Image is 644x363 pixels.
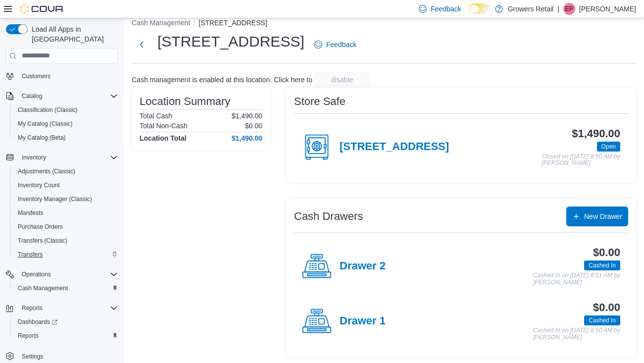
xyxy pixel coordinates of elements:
span: Open [601,142,616,151]
span: Classification (Classic) [14,104,118,116]
span: Manifests [14,207,118,219]
button: Catalog [18,90,46,102]
a: Purchase Orders [14,221,67,233]
span: EP [565,3,573,15]
span: Inventory [18,152,118,163]
span: Purchase Orders [14,221,118,233]
h6: Total Cash [140,112,172,120]
h4: Location Total [140,134,187,142]
span: Reports [18,302,118,314]
a: Manifests [14,207,47,219]
button: Manifests [10,206,122,220]
span: Inventory Manager (Classic) [14,193,118,205]
button: Customers [2,69,122,83]
span: Cashed In [584,315,620,325]
span: Catalog [18,90,118,102]
a: Settings [18,351,47,363]
h3: $0.00 [593,302,620,313]
p: Growers Retail [508,3,554,15]
button: Transfers (Classic) [10,234,122,248]
button: Reports [10,329,122,343]
button: Transfers [10,248,122,261]
button: My Catalog (Beta) [10,131,122,145]
a: Feedback [310,35,360,54]
a: My Catalog (Classic) [14,118,77,130]
nav: An example of EuiBreadcrumbs [132,18,636,30]
p: Cash management is enabled at this location. Click here to [132,76,312,84]
button: Reports [2,301,122,315]
span: New Drawer [584,211,622,221]
span: My Catalog (Classic) [14,118,118,130]
img: Cova [20,4,64,14]
h3: Cash Drawers [294,210,363,222]
span: Cashed In [584,260,620,270]
p: [PERSON_NAME] [579,3,636,15]
button: disable [314,72,370,88]
a: Cash Management [14,282,72,294]
span: My Catalog (Beta) [14,132,118,144]
span: Adjustments (Classic) [14,165,118,177]
a: Classification (Classic) [14,104,82,116]
span: Cashed In [589,316,616,325]
span: Settings [18,350,118,362]
span: Inventory Count [14,179,118,191]
button: My Catalog (Classic) [10,117,122,131]
span: Feedback [431,4,461,14]
a: Customers [18,70,54,82]
a: Adjustments (Classic) [14,165,79,177]
span: Operations [22,270,51,278]
h3: Store Safe [294,96,346,107]
span: Transfers (Classic) [18,237,67,245]
span: Transfers [18,251,43,259]
a: Transfers [14,249,47,260]
span: Reports [14,330,118,342]
span: Customers [22,72,50,80]
p: Cashed In on [DATE] 8:51 AM by [PERSON_NAME] [533,272,620,286]
span: Purchase Orders [18,223,63,231]
span: Dark Mode [469,14,470,14]
button: Reports [18,302,47,314]
button: Inventory Manager (Classic) [10,192,122,206]
span: Cash Management [18,284,68,292]
span: Inventory Manager (Classic) [18,195,92,203]
div: Eliot Pivato [563,3,575,15]
span: My Catalog (Classic) [18,120,73,128]
button: [STREET_ADDRESS] [198,19,267,27]
span: Load All Apps in [GEOGRAPHIC_DATA] [28,24,118,44]
span: Cashed In [589,261,616,270]
span: Classification (Classic) [18,106,78,114]
p: $0.00 [245,122,262,130]
button: Adjustments (Classic) [10,164,122,178]
span: Reports [22,304,43,312]
span: Inventory Count [18,181,60,189]
span: Customers [18,70,118,82]
span: Operations [18,268,118,280]
h4: [STREET_ADDRESS] [340,141,449,154]
span: Feedback [326,40,356,50]
a: Inventory Manager (Classic) [14,193,96,205]
button: Catalog [2,89,122,103]
p: Closed on [DATE] 8:50 AM by [PERSON_NAME] [542,154,620,167]
span: Catalog [22,92,42,100]
a: Dashboards [14,316,61,328]
span: Reports [18,332,39,340]
a: Transfers (Classic) [14,235,71,247]
h6: Total Non-Cash [140,122,188,130]
a: Inventory Count [14,179,64,191]
span: Transfers (Classic) [14,235,118,247]
span: disable [331,75,353,85]
span: Dashboards [18,318,57,326]
button: Inventory [18,152,50,163]
span: My Catalog (Beta) [18,134,66,142]
a: Dashboards [10,315,122,329]
h3: Location Summary [140,96,230,107]
p: | [557,3,559,15]
button: Inventory [2,151,122,164]
input: Dark Mode [469,3,490,14]
button: Settings [2,349,122,363]
button: Classification (Classic) [10,103,122,117]
button: Inventory Count [10,178,122,192]
span: Cash Management [14,282,118,294]
h1: [STREET_ADDRESS] [157,32,304,52]
button: Cash Management [132,19,190,27]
